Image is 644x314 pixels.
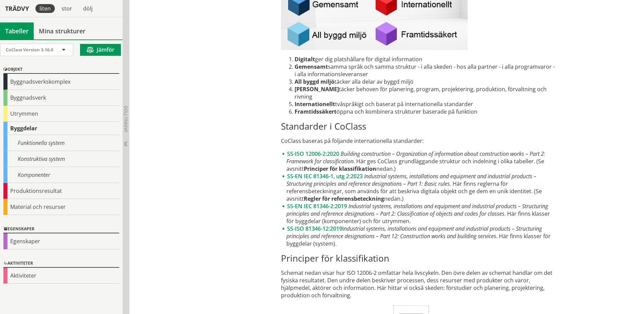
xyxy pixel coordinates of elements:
a: SS-EN IEC 81346-2:2019 [287,202,347,210]
button: Jämför [80,44,121,56]
em: ndustrial systems, installations and equipment and industrial products – Structuring principles a... [286,225,542,240]
li: I . Här finns klasser för byggdelar (system). [281,225,556,247]
strong: Digitalt [295,55,315,63]
li: ger dig platshållare för digital information [295,55,556,63]
h2: Principer för klassifikation [281,253,556,264]
strong: [PERSON_NAME] [295,85,339,93]
strong: Framtidssäkert [295,108,336,115]
div: dölj [79,4,97,13]
div: Byggdelar [3,122,119,135]
li: . Här finns reglerna för referensbeteckningar, som används för att beskriva digitala objekt och g... [281,172,556,202]
p: Schemat nedan visar hur ISO 12006-2 omfattar hela livscykeln. Den övre delen av schemat handlar o... [281,269,556,299]
em: Building construction – Organization of information about construction works – Part 2: Framework ... [286,150,545,165]
strong: All byggd miljö [295,78,334,85]
li: tvåspråkigt och baserat på internationella standarder [295,100,556,108]
li: öppna och kombinera strukturer baserade på funktion [295,108,556,115]
em: Industrial systems, installations and equipment and industrial products – Structuring principles ... [286,172,536,187]
em: Industrial systems, installations and equipment and industrial products – Structuring principles ... [286,202,548,217]
div: stor [58,4,76,13]
li: . Här ges CoClass grundläggande struktur och indelning i olika tabeller. (Se avsnitt nedan.) [281,150,556,172]
div: Funktionella system [3,135,119,151]
h2: Standarder i CoClass [281,121,556,132]
span: Dölj trädvy [123,106,129,132]
strong: Gemensamt [295,63,328,70]
div: liten [35,4,55,13]
div: Egenskaper [3,225,119,233]
strong: Regler för referensbeteckning [304,195,384,202]
div: Egenskaper [3,233,119,249]
a: Mina strukturer [34,22,91,39]
div: Byggnadsverk [3,90,119,106]
a: SS-ISO 12006-2:2020 [287,150,339,158]
a: SS-ISO 81346-12:2019 [287,225,342,232]
li: täcker alla delar av byggd miljö [295,78,556,85]
p: CoClass baseras på följande internationella standarder: [281,137,556,145]
strong: Internationellt [295,100,335,108]
div: Aktiviteter [3,260,119,268]
div: Komponenter [3,167,119,183]
div: Produktionsresultat [3,183,119,199]
div: Byggnadsverkskomplex [3,74,119,90]
a: SS-EN IEC 81346-1, utg 2:2023 [287,172,363,180]
li: . Här finns klasser för byggdelar (komponenter) och för utrymmen. [281,202,556,225]
div: Aktiviteter [3,268,119,284]
div: Konstruktiva system [3,151,119,167]
li: täcker behoven för planering, program, projektering, produktion, förvaltning och rivning [295,85,556,100]
div: Objekt [3,66,119,74]
div: Material och resurser [3,199,119,215]
li: samma språk och samma struktur - i alla skeden - hos alla partner - i alla programvaror - i alla ... [295,63,556,78]
div: Trädvy [1,5,33,12]
strong: Principer för klassifikation [304,165,376,172]
span: CoClass Version 3.16.0 [6,47,53,53]
div: Utrymmen [3,106,119,122]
